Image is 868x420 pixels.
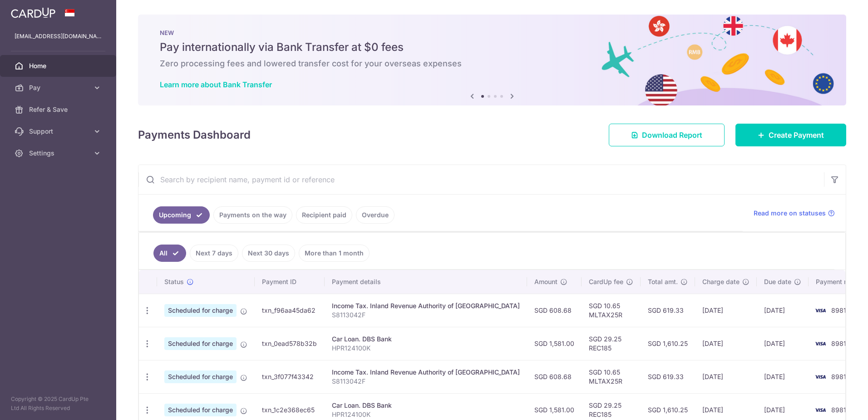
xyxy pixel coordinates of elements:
td: SGD 29.25 REC185 [582,327,641,360]
td: [DATE] [757,360,809,393]
td: [DATE] [695,294,757,327]
td: SGD 10.65 MLTAX25R [582,360,641,393]
a: Next 30 days [242,245,295,262]
td: SGD 608.68 [527,294,582,327]
a: More than 1 month [299,245,370,262]
td: SGD 1,581.00 [527,327,582,360]
span: Due date [764,277,791,286]
input: Search by recipient name, payment id or reference [138,165,824,194]
span: Amount [534,277,557,286]
span: Read more on statuses [754,209,826,218]
h5: Pay internationally via Bank Transfer at $0 fees [160,40,824,55]
span: Download Report [642,130,702,140]
div: Car Loan. DBS Bank [332,401,520,410]
img: CardUp [11,7,55,18]
span: 8981 [831,406,846,414]
a: Learn more about Bank Transfer [160,80,272,89]
div: Income Tax. Inland Revenue Authority of [GEOGRAPHIC_DATA] [332,301,520,310]
span: CardUp fee [589,277,623,286]
a: Upcoming [153,206,210,224]
td: SGD 619.33 [641,360,695,393]
td: SGD 619.33 [641,294,695,327]
p: S8113042F [332,377,520,386]
td: txn_f96aa45da62 [255,294,325,327]
a: Download Report [609,124,725,146]
td: [DATE] [757,327,809,360]
td: SGD 10.65 MLTAX25R [582,294,641,327]
span: 8981 [831,340,846,347]
img: Bank Card [811,405,829,415]
div: Car Loan. DBS Bank [332,335,520,344]
h6: Zero processing fees and lowered transfer cost for your overseas expenses [160,58,824,69]
img: Bank Card [811,371,829,382]
th: Payment ID [255,270,325,294]
span: Pay [29,83,89,92]
span: Total amt. [648,277,678,286]
a: Read more on statuses [754,209,835,218]
p: [EMAIL_ADDRESS][DOMAIN_NAME] [15,32,102,41]
span: Home [29,61,89,70]
span: Support [29,127,89,136]
p: NEW [160,29,824,36]
span: Scheduled for charge [164,304,237,317]
td: SGD 608.68 [527,360,582,393]
p: HPR124100K [332,410,520,419]
th: Payment details [325,270,527,294]
td: [DATE] [757,294,809,327]
td: SGD 1,610.25 [641,327,695,360]
img: Bank transfer banner [138,15,846,105]
span: 8981 [831,373,846,380]
p: HPR124100K [332,344,520,353]
a: All [153,245,186,262]
a: Recipient paid [296,206,352,224]
span: Scheduled for charge [164,370,237,383]
span: 8981 [831,306,846,314]
td: txn_0ead578b32b [255,327,325,360]
a: Payments on the way [213,206,292,224]
h4: Payments Dashboard [138,127,251,143]
td: [DATE] [695,327,757,360]
p: S8113042F [332,310,520,320]
img: Bank Card [811,305,829,316]
a: Create Payment [735,124,846,146]
span: Charge date [702,277,740,286]
a: Next 7 days [190,245,238,262]
span: Create Payment [769,130,824,140]
div: Income Tax. Inland Revenue Authority of [GEOGRAPHIC_DATA] [332,368,520,377]
a: Overdue [356,206,395,224]
img: Bank Card [811,338,829,349]
span: Scheduled for charge [164,404,237,416]
span: Status [164,277,184,286]
td: txn_3f077f43342 [255,360,325,393]
span: Refer & Save [29,105,89,114]
span: Scheduled for charge [164,337,237,350]
span: Settings [29,149,89,158]
td: [DATE] [695,360,757,393]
